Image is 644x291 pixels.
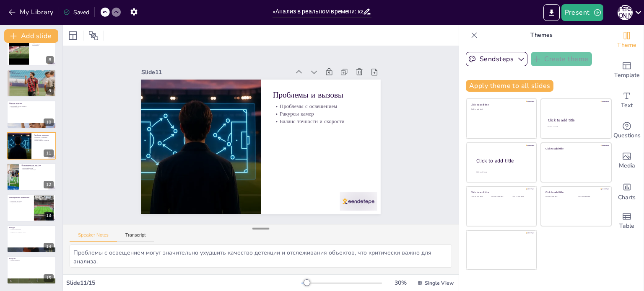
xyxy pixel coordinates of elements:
div: 9 [7,70,56,97]
div: 10 [44,118,54,126]
div: 11 [44,149,54,157]
div: 14 [44,243,54,250]
span: Position [88,31,99,41]
input: Insert title [273,5,363,18]
div: 8 [7,39,56,66]
p: Баланс точности и скорости [152,123,247,150]
button: Speaker Notes [70,232,117,242]
p: Потенциальные применения [9,196,31,198]
div: Add charts and graphs [610,176,644,206]
div: Change the overall theme [610,25,644,55]
span: Charts [618,193,636,202]
div: Click to add text [545,196,572,198]
p: Инструменты оптимизации [21,169,54,171]
div: Get real-time input from your audience [610,116,644,146]
div: Add text boxes [610,85,644,116]
div: Click to add title [545,191,605,194]
p: Основные метрики [9,72,54,74]
div: Click to add text [512,196,531,198]
div: 13 [44,212,54,219]
p: Проблемы с освещением [149,137,244,164]
div: 8 [46,56,54,64]
p: Оптимизация под real-time [21,164,54,167]
div: Click to add title [471,191,531,194]
p: Баланс точности и скорости [34,140,54,142]
p: Выводы [9,227,54,229]
p: Проблемы и вызовы [146,147,242,177]
span: Text [621,101,633,110]
div: 30 % [390,279,410,287]
span: Theme [617,41,636,50]
div: 15 [7,256,56,284]
div: Slide 11 [218,187,366,225]
div: Click to add text [471,196,490,198]
button: Sendsteps [466,52,527,66]
p: Themes [481,25,602,45]
p: Применение вне спорта [9,201,31,202]
div: Click to add text [578,196,605,198]
span: Single View [425,280,454,286]
div: 15 [44,274,54,282]
div: Add ready made slides [610,55,644,85]
button: Create theme [531,52,592,66]
p: FPS и задержка [31,43,54,45]
div: 11 [7,132,56,160]
div: 9 [46,87,54,95]
p: Баланс скорости и точности [9,230,54,232]
p: Применение в спорте [9,199,31,201]
span: Template [614,71,640,80]
p: Ракурсы камер [150,130,245,157]
div: Click to add title [471,103,531,106]
div: Add images, graphics, shapes or video [610,146,644,176]
div: А [PERSON_NAME] [618,5,633,20]
p: Спасибо! Вопросы? [9,260,54,262]
div: Click to add title [545,147,605,150]
div: Layout [66,29,80,42]
div: Click to add title [548,118,604,123]
p: Применение [31,44,54,46]
div: Click to add title [476,157,530,165]
span: Media [619,161,635,170]
p: Оптимизация производительности [21,166,54,168]
button: Apply theme to all slides [466,80,553,92]
button: А [PERSON_NAME] [618,4,633,21]
div: Slide 11 / 15 [66,279,301,287]
p: Ракурсы камер [34,138,54,140]
button: Export to PowerPoint [543,4,560,21]
p: Проблемы и вызовы [34,134,54,136]
p: Будущее технологий [9,202,31,203]
p: Анализ производительности [9,76,54,77]
textarea: Проблемы с освещением могут значительно ухудшить качество детекции и отслеживания объектов, что к... [70,245,452,268]
p: Метрики [9,71,54,73]
div: 14 [7,225,56,253]
div: Click to add text [491,196,510,198]
button: Transcript [117,232,154,242]
p: Критерии оценки [9,104,54,106]
p: Изменение аналитики [9,228,54,230]
span: Table [619,221,634,231]
div: Click to add body [476,171,529,173]
div: 10 [7,100,56,128]
div: Click to add text [548,126,603,128]
button: Add slide [4,29,58,43]
p: Визуализация данных [9,74,54,76]
p: Анализ ситуации [9,107,54,108]
p: Опасные моменты [9,102,54,104]
div: 12 [44,181,54,188]
button: My Library [6,5,57,19]
p: Вопросы [9,258,54,260]
p: Внедрение на продакшн уровне [9,232,54,233]
p: Визуализация опасных моментов [9,105,54,107]
div: Click to add text [471,108,531,111]
div: 13 [7,194,56,222]
p: Легковесные модели [21,167,54,169]
div: 12 [7,163,56,191]
p: Проблемы с освещением [34,136,54,138]
span: Questions [613,131,641,140]
div: Saved [63,8,89,16]
div: Add a table [610,206,644,236]
button: Present [561,4,603,21]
